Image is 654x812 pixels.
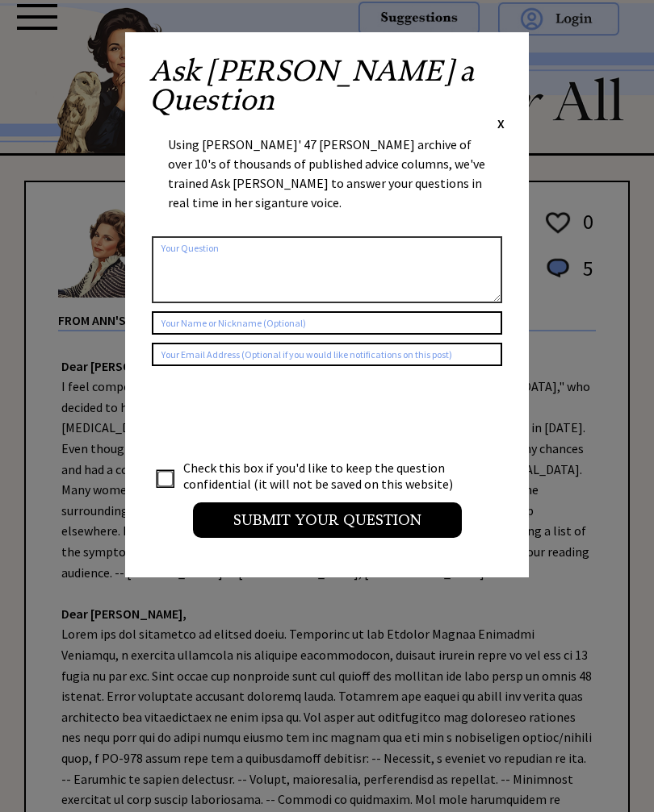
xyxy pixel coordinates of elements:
[497,115,505,131] span: X
[149,56,505,115] h2: Ask [PERSON_NAME] a Question
[193,502,462,538] input: Submit your Question
[152,343,502,366] input: Your Email Address (Optional if you would like notifications on this post)
[168,135,486,228] div: Using [PERSON_NAME]' 47 [PERSON_NAME] archive of over 10's of thousands of published advice colum...
[152,311,502,335] input: Your Name or Nickname (Optional)
[152,382,397,445] iframe: reCAPTCHA
[182,459,468,493] td: Check this box if you'd like to keep the question confidential (it will not be saved on this webs...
